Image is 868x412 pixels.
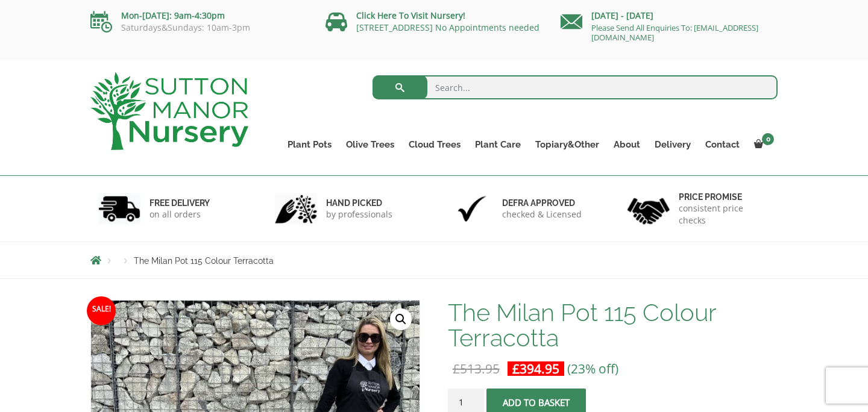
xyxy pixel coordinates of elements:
[90,72,248,150] img: logo
[98,193,140,224] img: 1.jpg
[561,8,778,23] p: [DATE] - [DATE]
[698,136,747,153] a: Contact
[528,136,606,153] a: Topiary&Other
[356,10,465,21] a: Click Here To Visit Nursery!
[647,136,698,153] a: Delivery
[468,136,528,153] a: Plant Care
[373,75,778,99] input: Search...
[280,136,339,153] a: Plant Pots
[90,8,307,23] p: Mon-[DATE]: 9am-4:30pm
[502,198,582,208] h6: Defra approved
[679,192,770,202] h6: Price promise
[448,300,778,351] h1: The Milan Pot 115 Colour Terracotta
[453,360,500,377] bdi: 513.95
[762,133,774,145] span: 0
[679,202,770,226] p: consistent price checks
[591,22,758,43] a: Please Send All Enquiries To: [EMAIL_ADDRESS][DOMAIN_NAME]
[90,255,778,265] nav: Breadcrumbs
[502,208,582,220] p: checked & Licensed
[390,308,412,330] a: View full-screen image gallery
[149,198,210,208] h6: FREE DELIVERY
[512,360,520,377] span: £
[606,136,647,153] a: About
[87,296,116,325] span: Sale!
[747,136,778,153] a: 0
[451,193,493,224] img: 3.jpg
[339,136,401,153] a: Olive Trees
[356,22,539,33] a: [STREET_ADDRESS] No Appointments needed
[326,198,392,208] h6: hand picked
[627,190,670,227] img: 4.jpg
[453,360,460,377] span: £
[326,208,392,220] p: by professionals
[275,193,317,224] img: 2.jpg
[401,136,468,153] a: Cloud Trees
[567,360,618,377] span: (23% off)
[90,23,307,33] p: Saturdays&Sundays: 10am-3pm
[512,360,559,377] bdi: 394.95
[149,208,210,220] p: on all orders
[134,256,274,266] span: The Milan Pot 115 Colour Terracotta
